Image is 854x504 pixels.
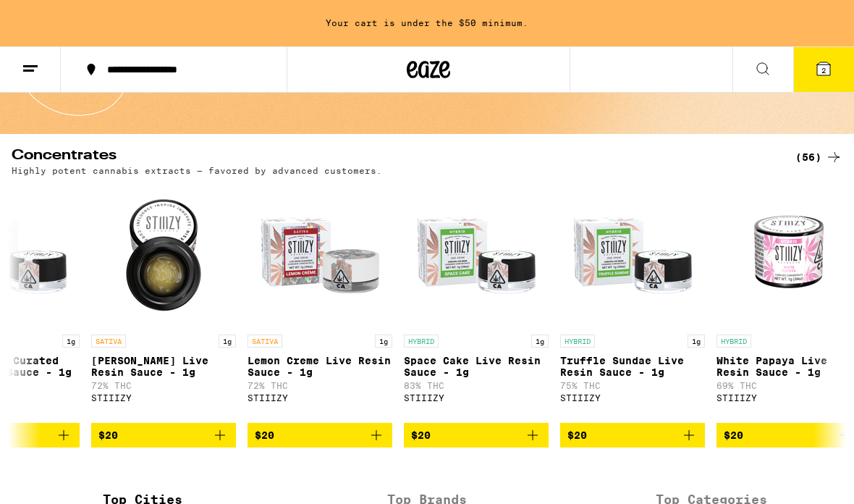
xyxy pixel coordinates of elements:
p: SATIVA [91,335,126,348]
img: STIIIZY - Lemon Creme Live Resin Sauce - 1g [248,182,392,327]
p: [PERSON_NAME] Live Resin Sauce - 1g [91,355,236,378]
button: Add to bag [560,423,705,448]
p: 72% THC [248,381,392,390]
a: Open page for Truffle Sundae Live Resin Sauce - 1g from STIIIZY [560,182,705,423]
p: 72% THC [91,381,236,390]
span: $20 [724,429,743,441]
div: STIIIZY [91,393,236,403]
img: STIIIZY - Space Cake Live Resin Sauce - 1g [404,182,549,327]
button: 2 [793,47,854,92]
p: 1g [62,335,80,348]
p: 1g [688,335,705,348]
p: 1g [375,335,392,348]
p: Highly potent cannabis extracts — favored by advanced customers. [12,166,382,175]
div: STIIIZY [560,393,705,403]
span: $20 [98,429,118,441]
p: 83% THC [404,381,549,390]
p: HYBRID [560,335,595,348]
a: Open page for Lemon Creme Live Resin Sauce - 1g from STIIIZY [248,182,392,423]
h2: Concentrates [12,148,771,166]
a: Open page for Space Cake Live Resin Sauce - 1g from STIIIZY [404,182,549,423]
img: STIIIZY - Berry Sundae Live Resin Sauce - 1g [91,182,236,327]
span: $20 [255,429,274,441]
button: Add to bag [248,423,392,448]
p: 75% THC [560,381,705,390]
p: Lemon Creme Live Resin Sauce - 1g [248,355,392,378]
p: Space Cake Live Resin Sauce - 1g [404,355,549,378]
p: 1g [531,335,549,348]
span: 2 [821,66,826,75]
a: (56) [795,148,842,166]
span: $20 [411,429,431,441]
p: Truffle Sundae Live Resin Sauce - 1g [560,355,705,378]
p: SATIVA [248,335,282,348]
span: $20 [567,429,587,441]
p: 1g [219,335,236,348]
button: Add to bag [404,423,549,448]
img: STIIIZY - Truffle Sundae Live Resin Sauce - 1g [560,182,705,327]
p: HYBRID [404,335,439,348]
a: Open page for Berry Sundae Live Resin Sauce - 1g from STIIIZY [91,182,236,423]
div: STIIIZY [248,393,392,403]
button: Add to bag [91,423,236,448]
div: STIIIZY [404,393,549,403]
p: HYBRID [716,335,751,348]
